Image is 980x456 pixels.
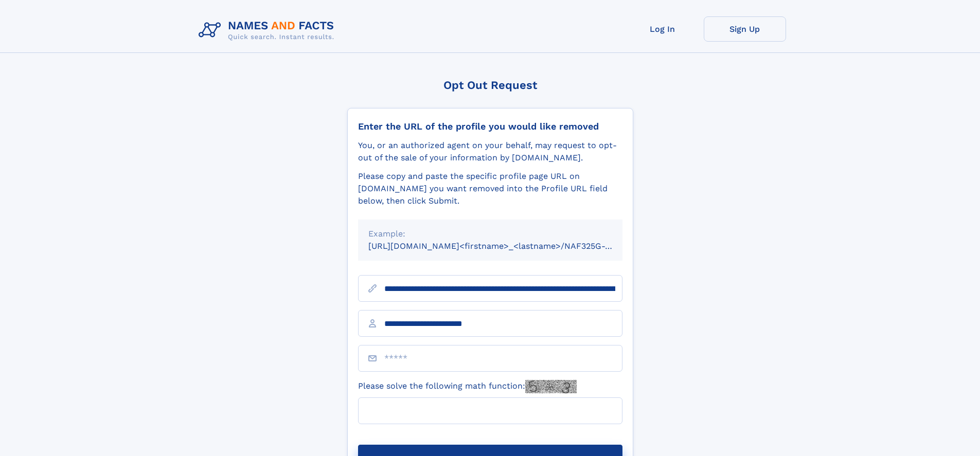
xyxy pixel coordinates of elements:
[621,16,704,42] a: Log In
[368,241,642,251] small: [URL][DOMAIN_NAME]<firstname>_<lastname>/NAF325G-xxxxxxxx
[358,139,622,164] div: You, or an authorized agent on your behalf, may request to opt-out of the sale of your informatio...
[358,121,622,132] div: Enter the URL of the profile you would like removed
[704,16,786,42] a: Sign Up
[347,79,633,92] div: Opt Out Request
[194,16,343,44] img: Logo Names and Facts
[358,170,622,207] div: Please copy and paste the specific profile page URL on [DOMAIN_NAME] you want removed into the Pr...
[358,380,577,393] label: Please solve the following math function:
[368,228,612,240] div: Example:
